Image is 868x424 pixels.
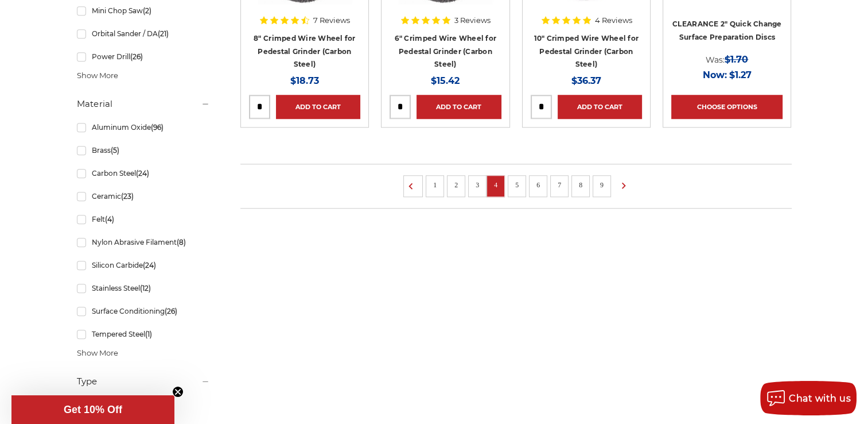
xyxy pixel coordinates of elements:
span: $1.27 [729,70,752,80]
button: Chat with us [760,381,857,415]
span: 7 Reviews [313,17,350,24]
h5: Type [77,375,210,388]
a: Stainless Steel [77,278,210,298]
span: (24) [135,169,149,178]
span: (21) [157,29,168,38]
span: (24) [142,261,155,269]
a: 1 [429,179,441,191]
a: 3 [472,179,483,191]
a: Brass [77,140,210,160]
a: Ceramic [77,186,210,206]
a: 2 [450,179,462,191]
span: (23) [120,192,133,201]
a: Mini Chop Saw [77,1,210,21]
span: (1) [145,330,151,338]
span: Get 10% Off [64,404,122,415]
span: (8) [176,238,185,246]
a: Choose Options [671,95,783,119]
a: Carbon Steel [77,163,210,183]
div: Was: [671,52,783,67]
a: 6 [532,179,544,191]
span: $15.42 [431,75,460,86]
span: (12) [139,284,150,292]
span: (26) [130,52,142,61]
a: Silicon Carbide [77,255,210,275]
a: Power Drill [77,47,210,67]
a: Surface Conditioning [77,301,210,321]
div: Get 10% OffClose teaser [11,395,174,424]
a: Nylon Abrasive Filament [77,232,210,252]
span: 3 Reviews [454,17,491,24]
button: Close teaser [172,386,184,398]
a: Add to Cart [558,95,642,119]
span: Show More [77,70,118,82]
span: Chat with us [789,393,851,404]
span: (96) [150,123,163,132]
span: $36.37 [571,75,601,86]
a: Aluminum Oxide [77,117,210,137]
a: 10" Crimped Wire Wheel for Pedestal Grinder (Carbon Steel) [534,34,639,68]
span: 4 Reviews [595,17,632,24]
a: 5 [511,179,523,191]
a: Tempered Steel [77,324,210,344]
a: 7 [554,179,565,191]
span: $18.73 [290,75,319,86]
a: Felt [77,209,210,229]
a: 6" Crimped Wire Wheel for Pedestal Grinder (Carbon Steel) [395,34,496,68]
a: 8" Crimped Wire Wheel for Pedestal Grinder (Carbon Steel) [254,34,355,68]
span: (5) [110,146,119,155]
span: Now: [703,70,727,80]
a: CLEARANCE 2" Quick Change Surface Preparation Discs [672,20,781,41]
span: (26) [164,307,177,315]
a: Orbital Sander / DA [77,24,210,44]
span: $1.70 [725,54,748,65]
a: 9 [596,179,608,191]
span: (4) [104,215,114,223]
a: Add to Cart [417,95,501,119]
span: Show More [77,348,118,359]
a: 4 [490,179,501,191]
span: (2) [142,6,151,15]
a: 8 [575,179,586,191]
a: Add to Cart [276,95,360,119]
h5: Material [77,97,210,111]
